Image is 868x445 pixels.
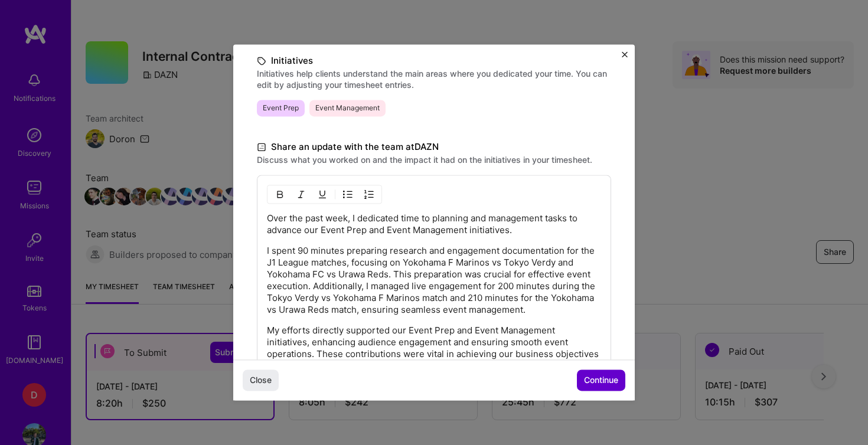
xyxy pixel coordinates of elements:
[257,54,266,68] i: icon TagBlack
[584,375,618,387] span: Continue
[577,370,625,391] button: Continue
[309,100,386,116] span: Event Management
[250,375,272,387] span: Close
[335,187,335,201] img: Divider
[257,140,611,154] label: Share an update with the team at DAZN
[257,54,611,68] label: Initiatives
[318,189,327,199] img: Underline
[343,189,353,199] img: UL
[275,189,285,199] img: Bold
[622,51,628,64] button: Close
[257,154,611,165] label: Discuss what you worked on and the impact it had on the initiatives in your timesheet.
[257,140,266,154] i: icon DocumentBlack
[296,189,306,199] img: Italic
[267,325,601,372] p: My efforts directly supported our Event Prep and Event Management initiatives, enhancing audience...
[257,100,305,116] span: Event Prep
[267,245,601,316] p: I spent 90 minutes preparing research and engagement documentation for the J1 League matches, foc...
[267,212,601,236] p: Over the past week, I dedicated time to planning and management tasks to advance our Event Prep a...
[243,370,279,391] button: Close
[364,189,374,199] img: OL
[257,68,611,90] label: Initiatives help clients understand the main areas where you dedicated your time. You can edit by...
